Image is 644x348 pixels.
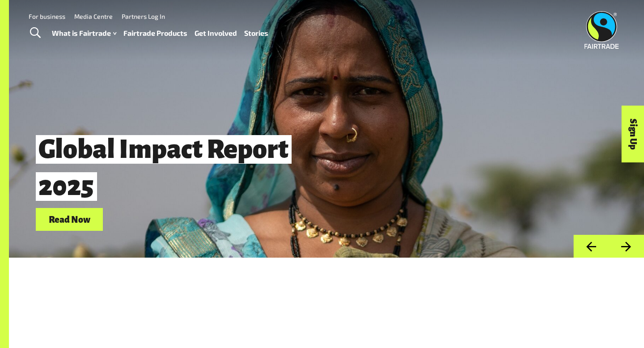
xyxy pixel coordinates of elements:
button: Previous [573,235,609,258]
a: Toggle Search [24,22,46,44]
a: Partners Log In [122,13,165,20]
a: Get Involved [195,27,237,40]
a: Media Centre [74,13,113,20]
a: For business [29,13,65,20]
span: Global Impact Report 2025 [36,135,292,201]
a: Fairtrade Products [123,27,187,40]
a: Stories [244,27,268,40]
a: Read Now [36,208,103,231]
a: What is Fairtrade [52,27,116,40]
img: Fairtrade Australia New Zealand logo [585,11,619,49]
button: Next [609,235,644,258]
